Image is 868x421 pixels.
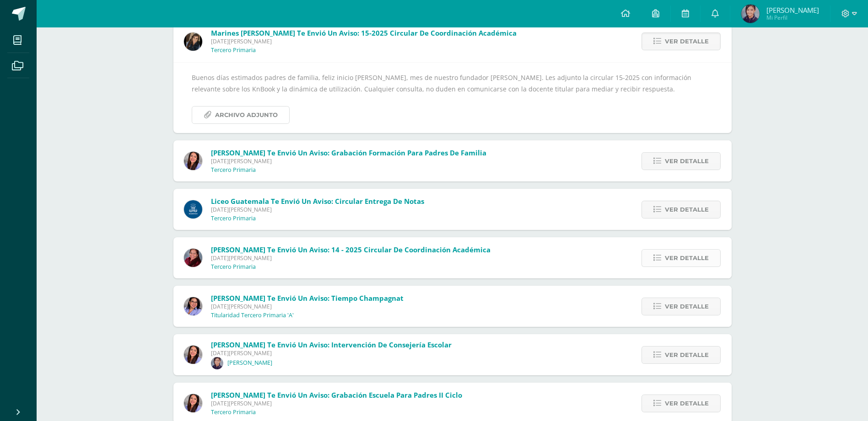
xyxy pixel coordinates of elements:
span: Ver detalle [665,298,709,315]
span: [DATE][PERSON_NAME] [211,157,486,165]
span: [PERSON_NAME] te envió un aviso: Tiempo Champagnat [211,293,404,303]
span: Ver detalle [665,395,709,412]
span: Marines [PERSON_NAME] te envió un aviso: 15-2025 Circular de Coordinación Académica [211,28,517,37]
div: Buenos días estimados padres de familia, feliz inicio [PERSON_NAME], mes de nuestro fundador [PER... [192,72,713,124]
span: [DATE][PERSON_NAME] [211,254,491,262]
span: Ver detalle [665,33,709,50]
span: Ver detalle [665,250,709,266]
span: Ver detalle [665,153,709,170]
p: Tercero Primaria [211,409,256,416]
span: [DATE][PERSON_NAME] [211,206,424,213]
img: dd4d7798dcf74576128d294d5eedeb65.png [184,394,202,412]
span: [PERSON_NAME] te envió un aviso: 14 - 2025 Circular de Coordinación Académica [211,245,491,254]
span: Archivo Adjunto [215,107,278,123]
span: Liceo Guatemala te envió un aviso: Circular entrega de notas [211,197,424,206]
img: ca32d3cb70daf8dd4ddba8974cbab1f7.png [211,357,223,369]
img: c7252274f4342c4e93fe4d3a225bdacd.png [184,297,202,315]
span: Ver detalle [665,201,709,218]
p: Titularidad Tercero Primaria 'A' [211,312,294,319]
p: Tercero Primaria [211,47,256,54]
span: [PERSON_NAME] [766,5,819,15]
span: Ver detalle [665,346,709,363]
p: Tercero Primaria [211,263,256,271]
span: [PERSON_NAME] te envió un aviso: Grabación formación para padres de familia [211,148,486,157]
img: 6f99ca85ee158e1ea464f4dd0b53ae36.png [184,32,202,51]
span: [DATE][PERSON_NAME] [211,37,517,45]
span: Mi Perfil [766,14,819,21]
img: b41cd0bd7c5dca2e84b8bd7996f0ae72.png [184,200,202,218]
p: Tercero Primaria [211,215,256,222]
img: bb2031e4bfe7b5a34ddf3ca4ab081e71.png [184,249,202,267]
p: [PERSON_NAME] [227,359,272,367]
span: [DATE][PERSON_NAME] [211,303,404,310]
span: [PERSON_NAME] te envió un aviso: Intervención de Consejería Escolar [211,340,452,349]
span: [PERSON_NAME] te envió un aviso: Grabación Escuela para padres II ciclo [211,390,462,400]
img: dd4d7798dcf74576128d294d5eedeb65.png [184,152,202,170]
img: 321495a025efca5e6548698b380103f7.png [741,5,760,23]
span: [DATE][PERSON_NAME] [211,349,452,357]
a: Archivo Adjunto [192,106,290,124]
img: dd4d7798dcf74576128d294d5eedeb65.png [184,346,202,364]
span: [DATE][PERSON_NAME] [211,400,462,407]
p: Tercero Primaria [211,166,256,174]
